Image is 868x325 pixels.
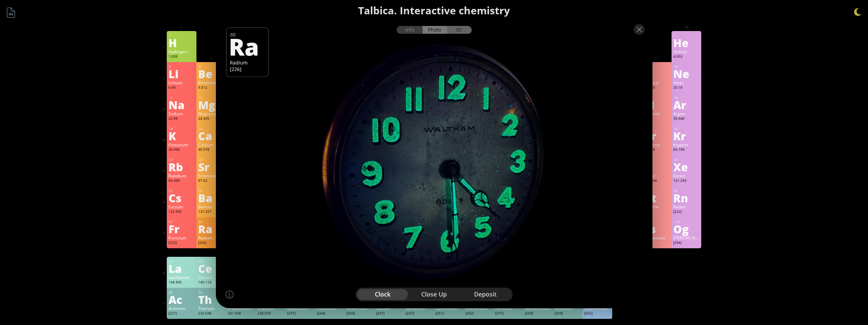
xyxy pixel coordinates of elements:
[406,306,432,311] div: Berkelium
[673,116,700,122] div: 39.948
[168,204,195,209] div: Cesium
[168,263,195,274] div: La
[317,311,343,316] div: [244]
[584,306,610,311] div: Lawrencium
[644,127,670,131] div: 35
[198,161,224,172] div: Sr
[644,189,670,193] div: 85
[674,158,700,162] div: 54
[198,85,224,91] div: 9.012
[408,289,460,300] div: close up
[198,306,224,311] div: Thorium
[673,111,700,116] div: Argon
[555,306,581,311] div: Nobelium
[644,147,670,153] div: 79.904
[673,49,700,54] div: Helium
[169,64,195,69] div: 3
[198,111,224,116] div: Magnesium
[317,306,343,311] div: Plutonium
[644,80,670,85] div: Fluorine
[466,306,492,311] div: Einsteinium
[198,68,224,79] div: Be
[168,311,195,316] div: [227]
[198,80,224,85] div: Beryllium
[644,64,670,69] div: 9
[168,116,195,122] div: 22.99
[644,235,670,240] div: Tennessine
[376,306,402,311] div: Curium
[673,99,700,110] div: Ar
[168,192,195,203] div: Cs
[168,68,195,79] div: Li
[168,161,195,172] div: Rb
[673,173,700,178] div: Xenon
[644,158,670,162] div: 53
[674,189,700,193] div: 86
[169,220,195,224] div: 87
[198,95,224,100] div: 12
[555,311,581,316] div: [259]
[168,240,195,246] div: [223]
[644,178,670,184] div: 126.904
[198,130,224,141] div: Ca
[673,235,700,240] div: [PERSON_NAME]
[198,116,224,122] div: 24.305
[673,130,700,141] div: Kr
[584,311,610,316] div: [262]
[673,68,700,79] div: Ne
[228,306,254,311] div: Protactinium
[230,65,265,72] div: [226]
[525,311,551,316] div: [258]
[168,173,195,178] div: Rubidium
[169,290,195,295] div: 89
[168,111,195,116] div: Sodium
[397,26,423,34] div: Info
[436,311,462,316] div: [251]
[198,189,224,193] div: 56
[198,220,224,224] div: 88
[168,235,195,240] div: Francium
[198,178,224,184] div: 87.62
[229,34,264,58] div: Ra
[258,311,284,316] div: 238.029
[168,280,195,285] div: 138.905
[644,85,670,91] div: 18.998
[644,192,670,203] div: At
[168,37,195,48] div: H
[168,99,195,110] div: Na
[673,178,700,184] div: 131.293
[168,85,195,91] div: 6.94
[198,311,224,316] div: 232.038
[198,209,224,215] div: 137.327
[198,142,224,147] div: Calcium
[673,223,700,234] div: Og
[644,68,670,79] div: F
[644,204,670,209] div: Astatine
[673,80,700,85] div: Neon
[644,130,670,141] div: Br
[644,161,670,172] div: I
[287,306,313,311] div: Neptunium
[673,240,700,246] div: [294]
[436,306,462,311] div: Californium
[460,289,511,300] div: deposit
[169,95,195,100] div: 11
[198,99,224,110] div: Mg
[258,306,284,311] div: Uranium
[644,240,670,246] div: [293]
[673,85,700,91] div: 20.18
[644,223,670,234] div: Ts
[169,189,195,193] div: 55
[525,306,551,311] div: Mendelevium
[673,161,700,172] div: Xe
[673,37,700,48] div: He
[495,311,521,316] div: [257]
[169,259,195,264] div: 57
[347,306,373,311] div: Americium
[674,127,700,131] div: 36
[406,311,432,316] div: [247]
[198,173,224,178] div: Strontium
[674,33,700,38] div: 2
[674,64,700,69] div: 10
[466,311,492,316] div: [252]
